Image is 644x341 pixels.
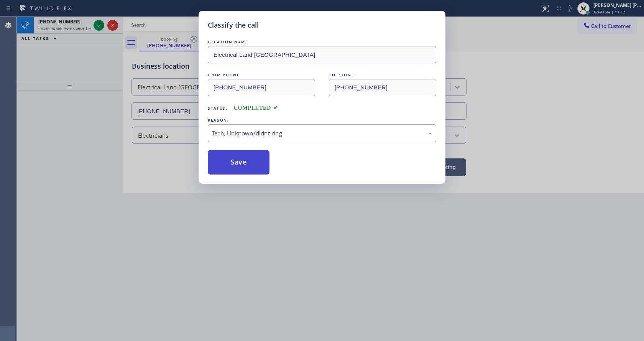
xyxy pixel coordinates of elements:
h5: Classify the call [208,20,259,30]
input: To phone [329,79,436,96]
input: From phone [208,79,315,96]
div: LOCATION NAME [208,38,436,46]
span: Status: [208,105,228,111]
button: Save [208,150,269,175]
div: Tech, Unknown/didnt ring [212,129,432,138]
span: COMPLETED [234,105,278,111]
div: TO PHONE [329,71,436,79]
div: FROM PHONE [208,71,315,79]
div: REASON: [208,116,436,124]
